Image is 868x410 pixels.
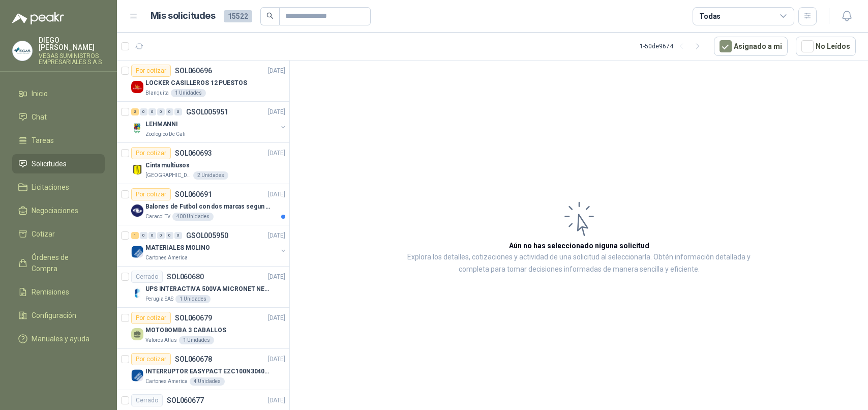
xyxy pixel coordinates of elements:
[509,240,649,251] h3: Aún no has seleccionado niguna solicitud
[175,191,212,198] p: SOL060691
[148,108,156,115] div: 0
[145,284,272,294] p: UPS INTERACTIVA 500VA MICRONET NEGRA MARCA: POWEST NICOMAR
[172,213,214,221] div: 400 Unidades
[268,149,285,158] p: [DATE]
[140,108,147,115] div: 0
[145,213,170,221] p: Caracol TV
[32,333,89,344] span: Manuales y ayuda
[12,107,105,127] a: Chat
[12,282,105,302] a: Remisiones
[224,10,252,22] span: 15522
[13,41,32,61] img: Company Logo
[32,252,95,274] span: Órdenes de Compra
[12,248,105,278] a: Órdenes de Compra
[193,171,228,180] div: 2 Unidades
[117,267,289,308] a: CerradoSOL060680[DATE] Company LogoUPS INTERACTIVA 500VA MICRONET NEGRA MARCA: POWEST NICOMARPeru...
[171,89,206,97] div: 1 Unidades
[268,66,285,76] p: [DATE]
[131,232,139,239] div: 1
[12,201,105,220] a: Negociaciones
[157,232,165,239] div: 0
[796,37,856,56] button: No Leídos
[714,37,788,56] button: Asignado a mi
[145,89,169,97] p: Blanquita
[145,295,173,303] p: Perugia SAS
[39,53,105,65] p: VEGAS SUMINISTROS EMPRESARIALES S A S
[145,367,272,376] p: INTERRUPTOR EASYPACT EZC100N3040C 40AMP 25K [PERSON_NAME]
[12,224,105,244] a: Cotizar
[131,163,143,175] img: Company Logo
[145,161,190,170] p: Cinta multiusos
[131,246,143,258] img: Company Logo
[131,147,171,159] div: Por cotizar
[640,38,706,54] div: 1 - 50 de 9674
[12,306,105,325] a: Configuración
[167,397,204,404] p: SOL060677
[131,287,143,299] img: Company Logo
[117,308,289,349] a: Por cotizarSOL060679[DATE] MOTOBOMBA 3 CABALLOSValores Atlas1 Unidades
[145,171,191,180] p: [GEOGRAPHIC_DATA]
[167,273,204,280] p: SOL060680
[117,61,289,102] a: Por cotizarSOL060696[DATE] Company LogoLOCKER CASILLEROS 12 PUESTOSBlanquita1 Unidades
[145,254,188,262] p: Cartones America
[131,271,163,283] div: Cerrado
[175,150,212,157] p: SOL060693
[32,310,76,321] span: Configuración
[131,394,163,406] div: Cerrado
[131,65,171,77] div: Por cotizar
[131,229,287,262] a: 1 0 0 0 0 0 GSOL005950[DATE] Company LogoMATERIALES MOLINOCartones America
[186,108,228,115] p: GSOL005951
[140,232,147,239] div: 0
[268,190,285,199] p: [DATE]
[131,188,171,200] div: Por cotizar
[131,81,143,93] img: Company Logo
[145,336,177,344] p: Valores Atlas
[175,67,212,74] p: SOL060696
[131,312,171,324] div: Por cotizar
[151,9,216,23] h1: Mis solicitudes
[32,228,55,240] span: Cotizar
[268,231,285,241] p: [DATE]
[32,158,67,169] span: Solicitudes
[145,326,226,335] p: MOTOBOMBA 3 CABALLOS
[12,131,105,150] a: Tareas
[32,135,54,146] span: Tareas
[145,78,247,88] p: LOCKER CASILLEROS 12 PUESTOS
[145,377,188,386] p: Cartones America
[268,272,285,282] p: [DATE]
[12,84,105,103] a: Inicio
[179,336,214,344] div: 1 Unidades
[392,251,766,276] p: Explora los detalles, cotizaciones y actividad de una solicitud al seleccionarla. Obtén informaci...
[268,107,285,117] p: [DATE]
[131,122,143,134] img: Company Logo
[268,313,285,323] p: [DATE]
[131,353,171,365] div: Por cotizar
[175,295,211,303] div: 1 Unidades
[266,12,274,19] span: search
[12,178,105,197] a: Licitaciones
[186,232,228,239] p: GSOL005950
[32,205,78,216] span: Negociaciones
[175,314,212,321] p: SOL060679
[145,243,210,253] p: MATERIALES MOLINO
[131,108,139,115] div: 2
[32,286,69,298] span: Remisiones
[175,356,212,363] p: SOL060678
[131,204,143,217] img: Company Logo
[190,377,225,386] div: 4 Unidades
[12,12,64,24] img: Logo peakr
[32,111,47,123] span: Chat
[699,11,721,22] div: Todas
[268,396,285,405] p: [DATE]
[268,355,285,364] p: [DATE]
[117,143,289,184] a: Por cotizarSOL060693[DATE] Company LogoCinta multiusos[GEOGRAPHIC_DATA]2 Unidades
[166,108,173,115] div: 0
[12,154,105,173] a: Solicitudes
[131,369,143,382] img: Company Logo
[32,88,48,99] span: Inicio
[117,349,289,390] a: Por cotizarSOL060678[DATE] Company LogoINTERRUPTOR EASYPACT EZC100N3040C 40AMP 25K [PERSON_NAME]C...
[131,106,287,138] a: 2 0 0 0 0 0 GSOL005951[DATE] Company LogoLEHMANNIZoologico De Cali
[145,120,178,129] p: LEHMANNI
[39,37,105,51] p: DIEGO [PERSON_NAME]
[174,108,182,115] div: 0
